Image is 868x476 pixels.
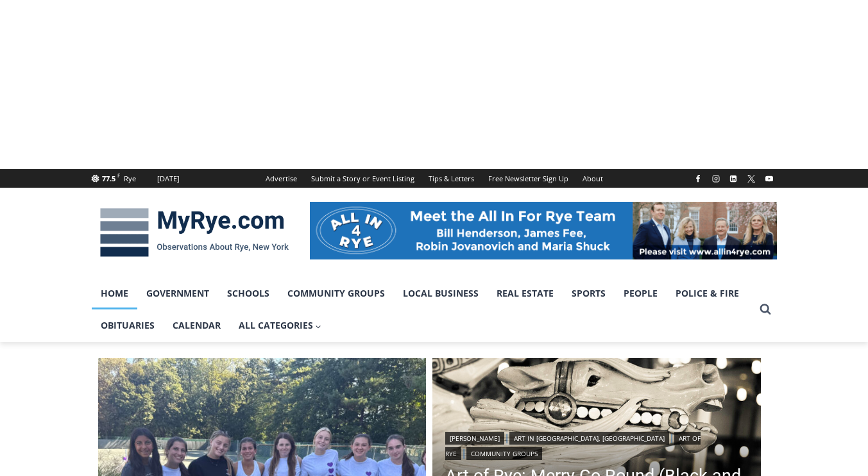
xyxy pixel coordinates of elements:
[690,171,706,186] a: Facebook
[278,277,394,309] a: Community Groups
[762,171,777,186] a: YouTube
[744,171,759,186] a: X
[481,169,575,188] a: Free Newsletter Sign Up
[615,277,667,309] a: People
[466,447,542,460] a: Community Groups
[259,169,304,188] a: Advertise
[421,169,481,188] a: Tips & Letters
[488,277,563,309] a: Real Estate
[708,171,724,186] a: Instagram
[92,277,137,309] a: Home
[445,429,748,460] div: | | |
[218,277,278,309] a: Schools
[667,277,748,309] a: Police & Fire
[310,202,777,259] img: All in for Rye
[304,169,421,188] a: Submit a Story or Event Listing
[509,432,669,445] a: Art in [GEOGRAPHIC_DATA], [GEOGRAPHIC_DATA]
[259,169,610,188] nav: Secondary Navigation
[164,309,230,341] a: Calendar
[239,318,322,332] span: All Categories
[102,174,115,183] span: 77.5
[92,199,297,266] img: MyRye.com
[92,277,754,342] nav: Primary Navigation
[230,309,331,341] a: All Categories
[563,277,615,309] a: Sports
[726,171,741,186] a: Linkedin
[92,309,164,341] a: Obituaries
[117,172,120,179] span: F
[394,277,488,309] a: Local Business
[124,173,136,185] div: Rye
[575,169,610,188] a: About
[157,173,180,185] div: [DATE]
[445,432,504,445] a: [PERSON_NAME]
[754,298,777,321] button: View Search Form
[137,277,218,309] a: Government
